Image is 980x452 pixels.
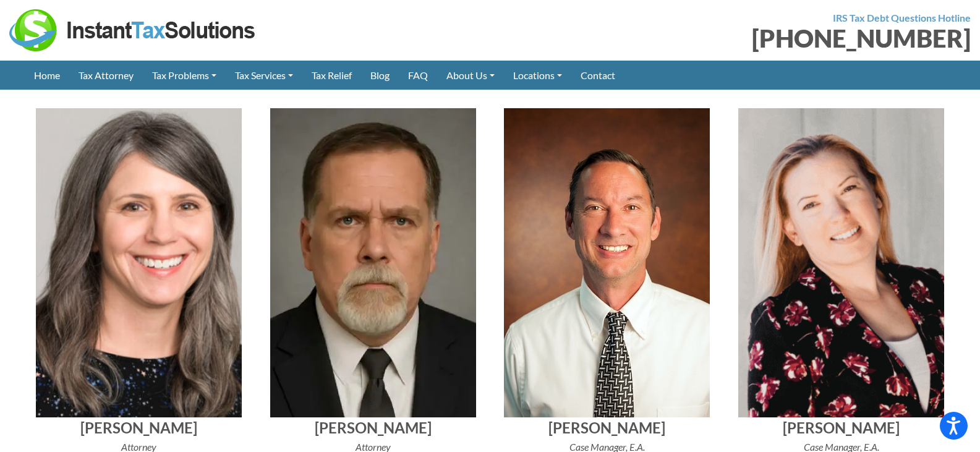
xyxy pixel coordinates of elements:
a: Locations [504,61,571,90]
a: About Us [437,61,504,90]
strong: IRS Tax Debt Questions Hotline [833,12,971,23]
a: Home [25,61,69,90]
img: Jennifer Halverson [36,108,242,417]
h4: [PERSON_NAME] [265,417,481,438]
img: Instant Tax Solutions Logo [9,9,257,51]
a: Blog [361,61,399,90]
img: Jeffrey Hale [270,108,476,417]
a: Contact [571,61,624,90]
a: Tax Attorney [69,61,143,90]
a: Tax Services [226,61,302,90]
div: [PHONE_NUMBER] [500,26,971,51]
h4: [PERSON_NAME] [31,417,247,438]
a: Tax Relief [302,61,361,90]
img: Eric Joseph [504,108,710,417]
a: Tax Problems [143,61,226,90]
h4: [PERSON_NAME] [500,417,715,438]
h4: [PERSON_NAME] [733,417,949,438]
img: Elizabeth McCoy [738,108,944,417]
a: Instant Tax Solutions Logo [9,23,257,35]
a: FAQ [399,61,437,90]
